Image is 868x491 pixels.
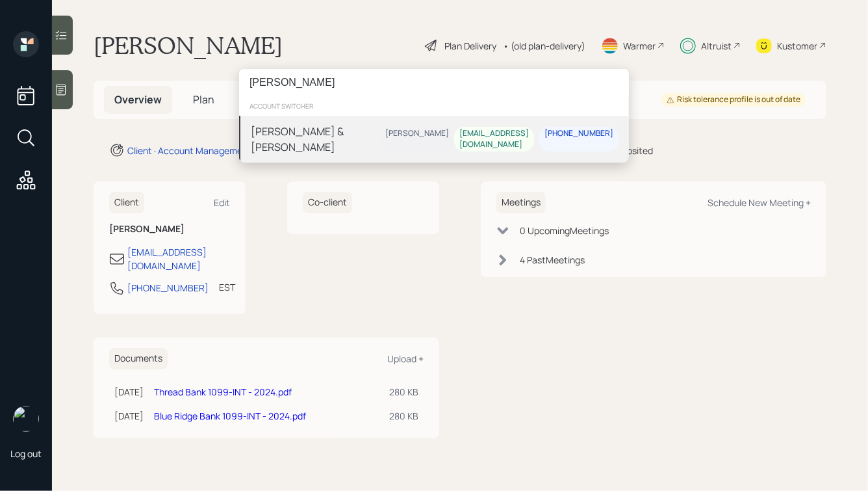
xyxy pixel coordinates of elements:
[544,128,613,139] div: [PHONE_NUMBER]
[459,128,529,150] div: [EMAIL_ADDRESS][DOMAIN_NAME]
[239,96,629,116] div: account switcher
[385,128,449,139] div: [PERSON_NAME]
[251,124,380,155] div: [PERSON_NAME] & [PERSON_NAME]
[239,69,629,96] input: Type a command or search…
